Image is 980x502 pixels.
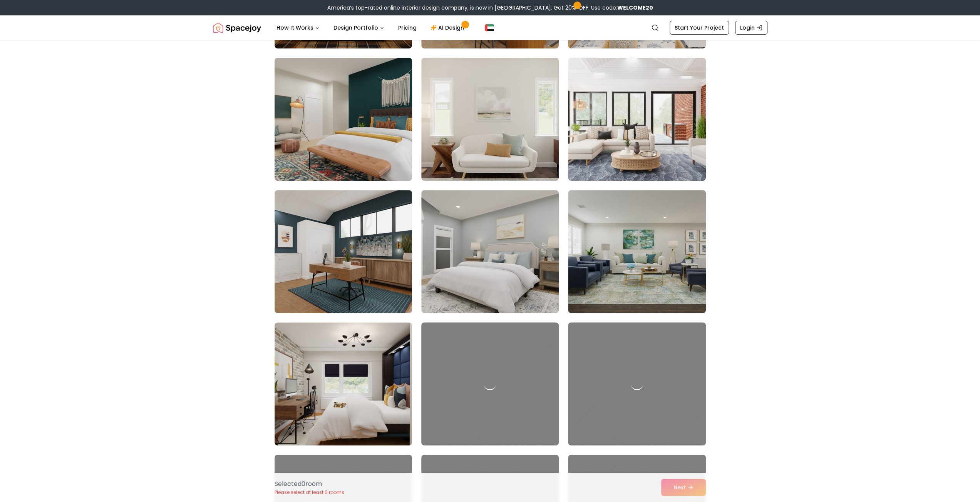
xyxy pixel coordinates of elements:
[485,24,494,31] img: Dubai
[568,58,705,181] img: Room room-6
[392,20,423,35] a: Pricing
[213,20,261,35] img: Spacejoy Logo
[275,479,344,489] p: Selected 0 room
[275,489,344,495] p: Please select at least 5 rooms
[735,21,767,35] a: Login
[670,21,729,35] a: Start Your Project
[275,322,412,445] img: Room room-10
[327,20,390,35] button: Design Portfolio
[213,15,767,40] nav: Global
[421,58,559,181] img: Room room-5
[270,20,326,35] button: How It Works
[271,55,415,184] img: Room room-4
[424,20,472,35] a: AI Design
[213,20,261,35] a: Spacejoy
[275,190,412,313] img: Room room-7
[421,190,559,313] img: Room room-8
[270,20,472,35] nav: Main
[568,190,705,313] img: Room room-9
[327,4,653,12] div: America’s top-rated online interior design company, is now in [GEOGRAPHIC_DATA]. Get 20% OFF. Use...
[617,4,653,12] strong: WELCOME20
